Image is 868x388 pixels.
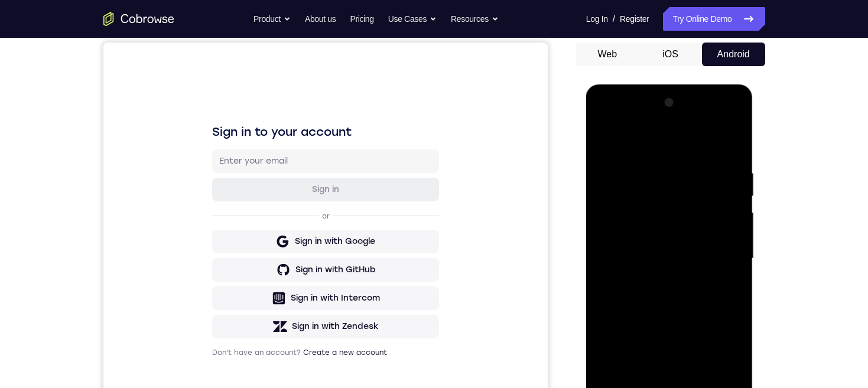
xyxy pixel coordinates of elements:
div: Sign in with GitHub [192,221,272,233]
a: Create a new account [200,306,284,314]
a: Pricing [350,7,373,31]
a: Register [620,7,649,31]
button: Resources [451,7,499,31]
input: Enter your email [116,113,329,125]
div: Sign in with Intercom [187,250,277,262]
p: Don't have an account? [109,305,336,315]
span: / [613,12,615,26]
button: Sign in [109,135,336,159]
button: Sign in with Google [109,187,336,211]
h1: Sign in to your account [109,81,336,97]
p: or [216,169,229,178]
button: Sign in with GitHub [109,216,336,239]
button: Sign in with Zendesk [109,272,336,296]
button: Product [253,7,291,31]
button: Use Cases [388,7,437,31]
button: Sign in with Intercom [109,244,336,268]
button: iOS [639,43,702,66]
a: Try Online Demo [663,7,765,31]
a: About us [305,7,336,31]
div: Sign in with Zendesk [188,278,275,290]
button: Android [702,43,765,66]
button: Web [576,43,639,66]
div: Sign in with Google [191,193,272,205]
a: Log In [586,7,608,31]
a: Go to the home page [103,12,174,26]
